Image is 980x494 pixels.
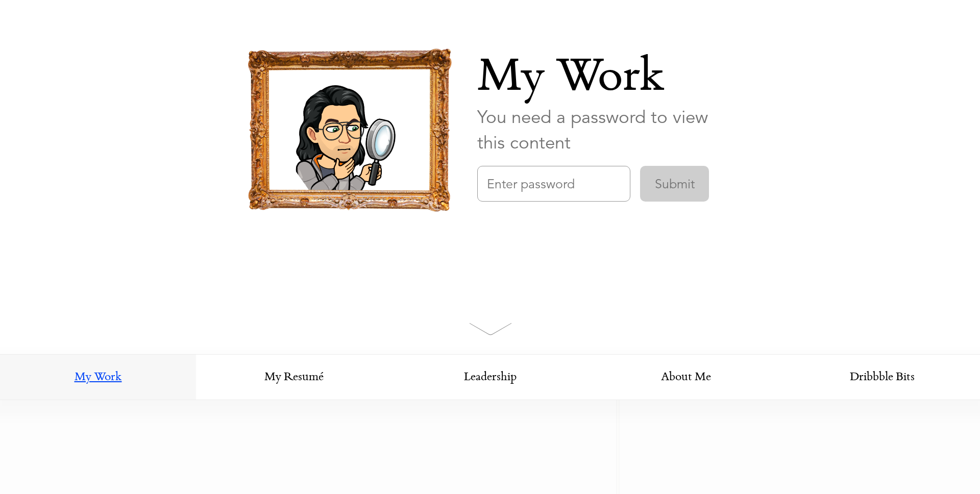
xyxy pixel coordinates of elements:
a: Leadership [392,355,588,401]
a: Dribbble Bits [784,355,980,401]
img: arrow.svg [469,323,512,335]
p: My Work [477,48,732,110]
a: About Me [588,355,784,401]
img: picture-frame.png [248,48,452,212]
a: My Resumé [196,355,392,401]
input: Enter password [477,166,630,202]
input: Submit [640,166,709,202]
p: You need a password to view this content [477,105,732,156]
